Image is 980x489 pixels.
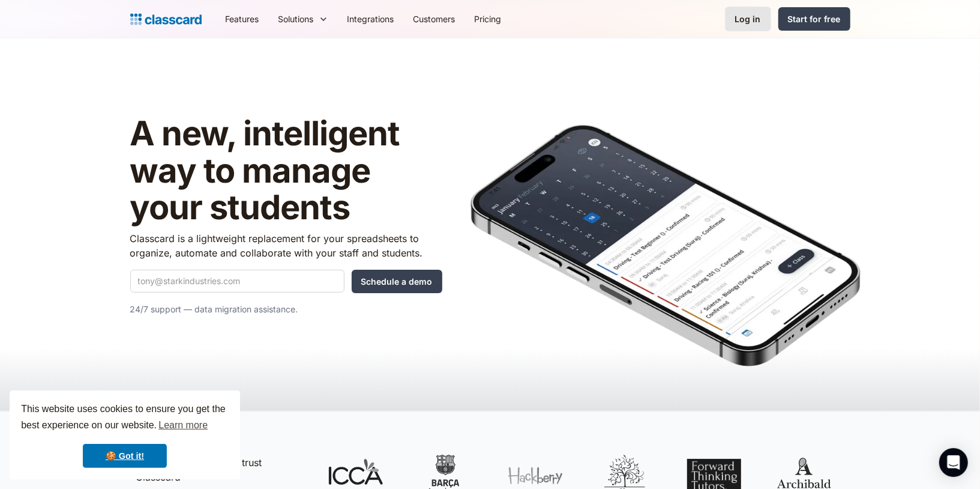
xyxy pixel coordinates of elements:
a: Customers [404,5,465,32]
div: Solutions [269,5,338,32]
div: cookieconsent [10,390,240,479]
form: Quick Demo Form [130,270,442,293]
h1: A new, intelligent way to manage your students [130,115,442,226]
p: 24/7 support — data migration assistance. [130,302,442,317]
p: Classcard is a lightweight replacement for your spreadsheets to organize, automate and collaborat... [130,231,442,260]
a: Features [216,5,269,32]
span: This website uses cookies to ensure you get the best experience on our website. [21,402,229,434]
input: tony@starkindustries.com [130,270,344,293]
a: learn more about cookies [157,416,209,434]
div: Log in [735,13,761,25]
a: Start for free [778,7,850,31]
div: Solutions [278,13,314,25]
a: Log in [725,7,771,31]
a: Logo [130,11,202,28]
a: dismiss cookie message [83,444,167,468]
a: Integrations [338,5,404,32]
div: Open Intercom Messenger [939,448,968,477]
input: Schedule a demo [352,270,442,293]
div: Start for free [788,13,841,25]
a: Pricing [465,5,511,32]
